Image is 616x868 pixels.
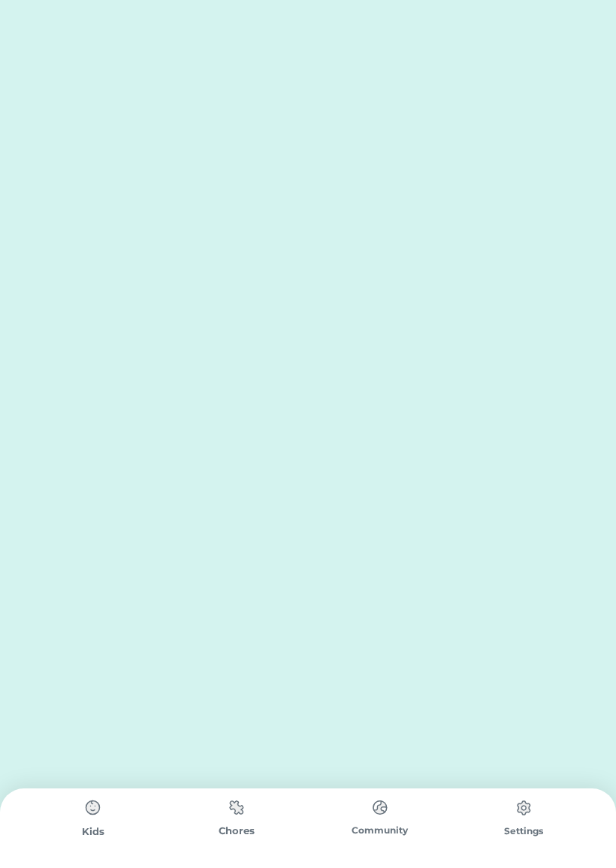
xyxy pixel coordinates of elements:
[78,793,108,823] img: type%3Dchores%2C%20state%3Ddefault.svg
[165,824,308,839] div: Chores
[451,824,595,838] div: Settings
[365,793,395,822] img: type%3Dchores%2C%20state%3Ddefault.svg
[222,793,252,822] img: type%3Dchores%2C%20state%3Ddefault.svg
[308,824,451,837] div: Community
[21,824,165,839] div: Kids
[509,793,539,823] img: type%3Dchores%2C%20state%3Ddefault.svg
